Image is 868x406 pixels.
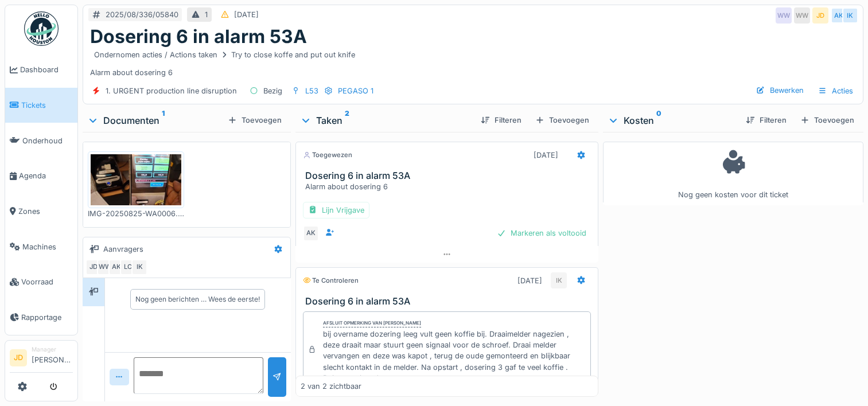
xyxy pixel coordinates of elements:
h1: Dosering 6 in alarm 53A [90,26,307,48]
div: IMG-20250825-WA0006.jpeg [88,208,184,219]
span: Dashboard [20,64,73,75]
div: Toevoegen [531,112,594,128]
a: Onderhoud [5,123,77,158]
div: IK [842,7,858,24]
div: IK [551,272,567,288]
div: AK [108,259,124,275]
a: Tickets [5,88,77,123]
div: WW [776,7,792,24]
div: Markeren als voltooid [492,225,591,241]
div: WW [97,259,113,275]
div: AK [831,7,847,24]
a: JD Manager[PERSON_NAME] [10,345,73,373]
div: 2 van 2 zichtbaar [301,381,361,392]
div: Nog geen kosten voor dit ticket [610,147,856,200]
div: PEGASO 1 [338,85,373,96]
a: Machines [5,229,77,264]
div: AK [303,225,319,241]
div: Aanvragers [103,244,143,255]
div: Acties [813,83,858,99]
div: 1 [205,9,208,20]
div: [DATE] [517,275,542,286]
div: Lijn Vrijgave [303,202,369,218]
div: JD [85,259,102,275]
div: Manager [32,345,73,354]
a: Voorraad [5,264,77,300]
a: Agenda [5,158,77,194]
div: Filteren [741,112,791,128]
div: Te controleren [303,276,359,286]
div: Taken [300,114,472,127]
div: Toevoegen [223,112,286,128]
div: Toegewezen [303,150,352,160]
img: ijwbuab73afw9gs78zybom31nfq5 [91,154,181,205]
a: Rapportage [5,300,77,335]
div: [DATE] [534,150,558,161]
span: Agenda [19,170,73,181]
div: 2025/08/336/05840 [106,9,178,20]
sup: 0 [656,114,661,127]
div: Afsluit opmerking van [PERSON_NAME] [323,319,421,327]
span: Voorraad [21,276,73,287]
div: Alarm about dosering 6 [90,48,856,77]
div: Kosten [608,114,737,127]
div: Bezig [263,85,282,96]
sup: 1 [162,114,165,127]
div: JD [812,7,828,24]
div: Toevoegen [796,112,859,128]
div: Filteren [476,112,526,128]
h3: Dosering 6 in alarm 53A [305,170,593,181]
div: Alarm about dosering 6 [305,181,593,192]
a: Zones [5,194,77,229]
div: LC [120,259,136,275]
img: Badge_color-CXgf-gQk.svg [24,11,59,46]
div: Documenten [87,114,223,127]
span: Machines [22,241,73,252]
div: Nog geen berichten … Wees de eerste! [135,294,260,304]
div: Ondernomen acties / Actions taken Try to close koffe and put out knife [94,49,355,60]
li: JD [10,349,27,366]
span: Tickets [21,100,73,111]
div: L53 [305,85,318,96]
h3: Dosering 6 in alarm 53A [305,296,593,307]
span: Zones [18,206,73,217]
div: [DATE] [234,9,259,20]
span: Onderhoud [22,135,73,146]
span: Rapportage [21,312,73,323]
div: IK [131,259,147,275]
div: 1. URGENT production line disruption [106,85,237,96]
div: Bewerken [752,83,808,98]
a: Dashboard [5,52,77,88]
div: bij overname dozering leeg vult geen koffie bij. Draaimelder nagezien , deze draait maar stuurt g... [323,329,586,384]
sup: 2 [345,114,349,127]
li: [PERSON_NAME] [32,345,73,370]
div: WW [794,7,810,24]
